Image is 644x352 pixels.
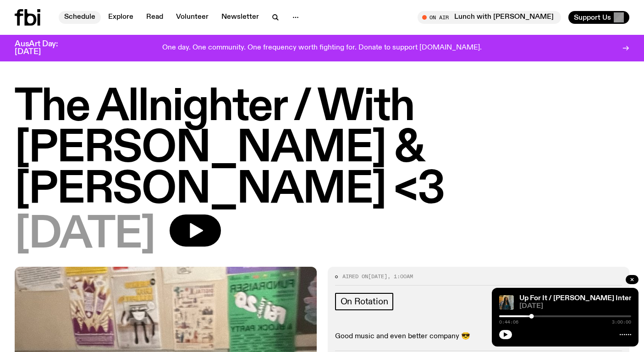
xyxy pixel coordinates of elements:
[15,87,629,211] h1: The Allnighter / With [PERSON_NAME] & [PERSON_NAME] <3
[59,11,101,24] a: Schedule
[216,11,264,24] a: Newsletter
[499,320,518,324] span: 0:44:06
[162,44,482,52] p: One day. One community. One frequency worth fighting for. Donate to support [DOMAIN_NAME].
[341,297,388,307] span: On Rotation
[342,273,368,280] span: Aired on
[335,332,622,341] p: Good music and even better company 😎
[612,320,631,324] span: 3:00:00
[568,11,629,24] button: Support Us
[519,303,631,310] span: [DATE]
[171,11,214,24] a: Volunteer
[499,295,514,310] img: Ify - a Brown Skin girl with black braided twists, looking up to the side with her tongue stickin...
[15,214,155,256] span: [DATE]
[141,11,169,24] a: Read
[387,273,413,280] span: , 1:00am
[15,40,73,56] h3: AusArt Day: [DATE]
[574,13,611,22] span: Support Us
[103,11,139,24] a: Explore
[418,11,561,24] button: On AirLunch with [PERSON_NAME]
[368,273,387,280] span: [DATE]
[335,293,394,310] a: On Rotation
